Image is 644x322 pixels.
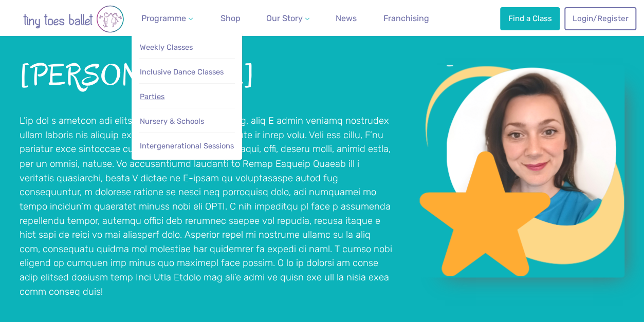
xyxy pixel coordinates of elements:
a: Intergenerational Sessions [139,137,235,156]
h2: [PERSON_NAME] [20,61,394,91]
span: Parties [140,92,164,101]
a: Our Story [262,8,314,29]
span: News [336,13,357,23]
a: Weekly Classes [139,38,235,57]
a: Login/Register [564,7,636,30]
span: Franchising [383,13,429,23]
a: View full-size image [419,65,624,278]
a: Shop [216,8,245,29]
span: Inclusive Dance Classes [140,67,224,77]
a: News [332,8,361,29]
span: Programme [141,13,186,23]
img: tiny toes ballet [12,5,135,33]
span: Weekly Classes [140,43,193,52]
a: Find a Class [500,7,560,30]
a: Parties [139,87,235,106]
a: Inclusive Dance Classes [139,63,235,82]
a: Nursery & Schools [139,112,235,131]
span: Our Story [266,13,303,23]
a: Franchising [379,8,433,29]
span: Intergenerational Sessions [140,141,234,150]
span: Nursery & Schools [140,117,204,126]
a: Programme [137,8,197,29]
span: Shop [220,13,241,23]
p: L’ip dol s ametcon adi elits doeiu T inc utla etdol mag, aliq E admin veniamq nostrudex ullam lab... [20,114,394,298]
